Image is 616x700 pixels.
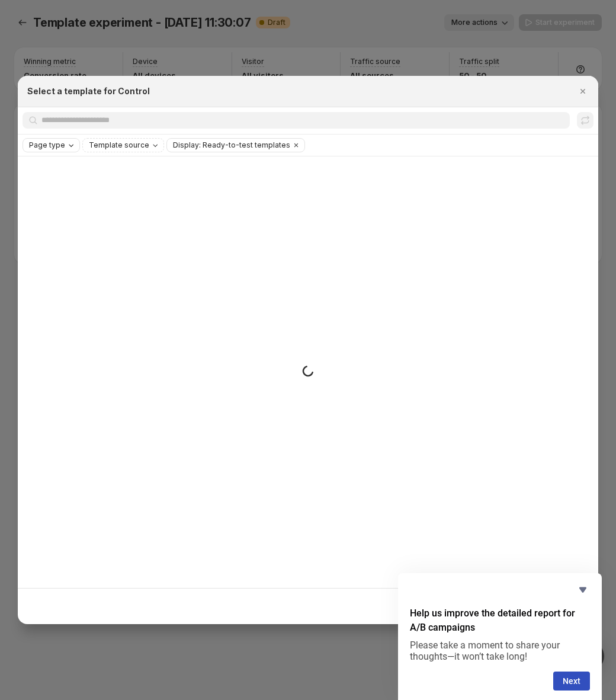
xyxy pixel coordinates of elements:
[27,85,150,97] h2: Select a template for Control
[410,640,590,662] p: Please take a moment to share your thoughts—it won’t take long!
[290,139,302,152] button: Clear
[553,672,590,691] button: Next question
[29,140,65,150] span: Page type
[167,139,290,152] button: Display: Ready-to-test templates
[23,139,79,152] button: Page type
[410,583,590,691] div: Help us improve the detailed report for A/B campaigns
[410,606,590,635] h2: Help us improve the detailed report for A/B campaigns
[83,139,163,152] button: Template source
[576,583,590,597] button: Hide survey
[173,140,290,150] span: Display: Ready-to-test templates
[89,140,149,150] span: Template source
[575,83,591,100] button: Close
